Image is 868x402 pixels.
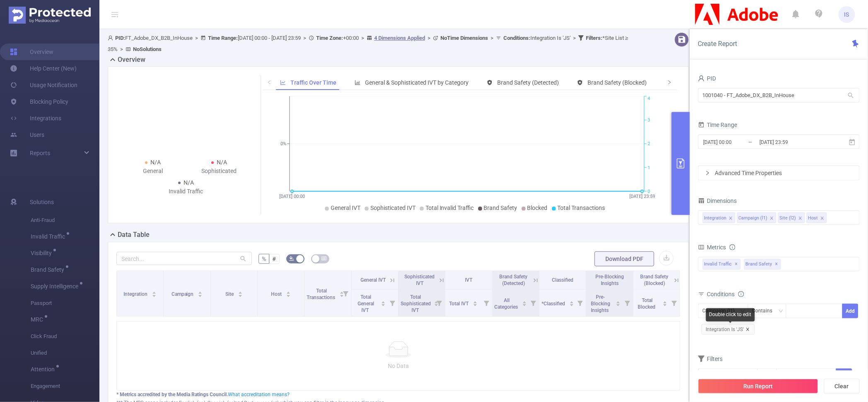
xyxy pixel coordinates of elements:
[729,216,733,221] i: icon: close
[316,35,343,41] b: Time Zone:
[780,213,796,224] div: Site (l2)
[735,259,738,269] span: ✕
[193,35,201,41] span: >
[648,189,650,194] tspan: 0
[503,35,571,41] span: Integration Is 'JS'
[495,297,520,310] span: All Categories
[522,303,527,305] i: icon: caret-down
[473,300,478,302] i: icon: caret-up
[698,244,726,251] span: Metrics
[497,79,559,86] span: Brand Safety (Detected)
[668,290,680,316] i: Filter menu
[359,35,367,41] span: >
[10,44,53,60] a: Overview
[31,345,99,361] span: Unified
[699,166,859,180] div: icon: rightAdvanced Time Properties
[842,304,858,318] button: Add
[9,7,91,24] img: Protected Media
[698,356,723,362] span: Filters
[730,244,735,250] i: icon: info-circle
[238,290,243,295] div: Sort
[775,259,779,269] span: ✕
[208,35,238,41] b: Time Range:
[108,35,628,52] span: FT_Adobe_DX_B2B_InHouse [DATE] 00:00 - [DATE] 23:59 +00:00
[522,300,527,305] div: Sort
[238,294,242,296] i: icon: caret-down
[844,6,849,23] span: IS
[481,290,492,316] i: Filter menu
[286,290,291,293] i: icon: caret-up
[701,324,755,335] span: Integration Is 'JS'
[31,378,99,395] span: Engagement
[123,361,673,370] p: No Data
[737,212,776,223] li: Campaign (l1)
[31,317,46,322] span: MRC
[574,290,586,316] i: Filter menu
[425,35,433,41] span: >
[703,136,770,148] input: Start date
[473,303,478,305] i: icon: caret-down
[569,300,574,302] i: icon: caret-up
[648,117,650,123] tspan: 3
[465,277,472,283] span: IVT
[286,290,291,295] div: Sort
[123,291,149,297] span: Integration
[739,213,768,224] div: Campaign (l1)
[387,290,398,316] i: Filter menu
[381,303,385,305] i: icon: caret-down
[591,294,610,313] span: Pre-Blocking Insights
[31,295,99,312] span: Passport
[698,122,737,128] span: Time Range
[527,205,548,211] span: Blocked
[522,300,527,302] i: icon: caret-up
[262,256,266,262] span: %
[225,291,235,297] span: Site
[172,291,195,297] span: Campaign
[267,80,272,85] i: icon: left
[762,369,771,383] div: ≥
[433,290,445,316] i: Filter menu
[118,230,150,240] h2: Data Table
[703,259,741,270] span: Invalid Traffic
[588,79,647,86] span: Brand Safety (Blocked)
[705,171,710,175] i: icon: right
[663,303,667,305] i: icon: caret-down
[184,179,194,186] span: N/A
[118,46,126,52] span: >
[31,250,55,256] span: Visibility
[616,300,621,305] div: Sort
[152,290,157,295] div: Sort
[228,392,290,397] a: What accreditation means?
[307,288,336,300] span: Total Transactions
[340,271,351,316] i: Filter menu
[286,294,291,296] i: icon: caret-down
[289,256,294,261] i: icon: bg-colors
[779,309,783,314] i: icon: down
[116,252,252,265] input: Search...
[662,300,667,305] div: Sort
[569,300,574,305] div: Sort
[820,216,824,221] i: icon: close
[586,35,602,41] b: Filters :
[280,141,286,147] tspan: 0%
[542,301,566,307] span: *Classified
[569,303,574,305] i: icon: caret-down
[752,304,779,318] div: Contains
[426,205,474,211] span: Total Invalid Traffic
[198,294,203,296] i: icon: caret-down
[595,251,654,266] button: Download PDF
[116,392,228,397] b: * Metrics accredited by the Media Ratings Council.
[552,277,573,283] span: Classified
[703,304,741,318] div: Campaign (l1)
[120,167,186,175] div: General
[500,274,528,286] span: Brand Safety (Detected)
[198,290,203,295] div: Sort
[744,259,781,270] span: Brand Safety
[778,212,805,223] li: Site (l2)
[401,294,431,313] span: Total Sophisticated IVT
[31,212,99,229] span: Anti-Fraud
[503,35,530,41] b: Conditions :
[273,256,276,262] span: #
[360,277,386,283] span: General IVT
[31,234,68,239] span: Invalid Traffic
